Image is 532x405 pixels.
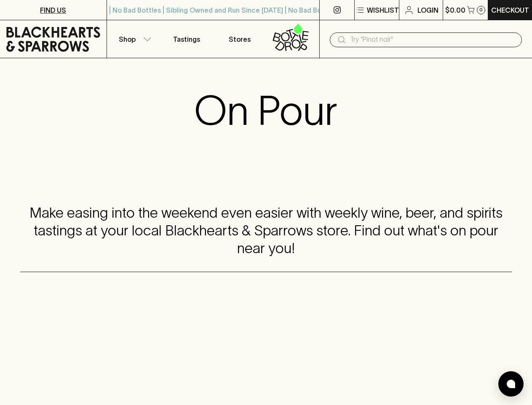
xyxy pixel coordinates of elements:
p: FIND US [40,5,66,15]
button: Shop [107,20,160,58]
p: Login [417,5,438,15]
h4: Make easing into the weekend even easier with weekly wine, beer, and spirits tastings at your loc... [20,204,512,257]
p: $0.00 [445,5,465,15]
p: Wishlist [367,5,399,15]
p: 0 [479,8,483,12]
img: bubble-icon [507,380,515,388]
h1: On Pour [194,87,338,134]
p: Tastings [173,34,200,44]
a: Stores [213,20,266,58]
p: Shop [119,34,136,44]
p: Checkout [491,5,529,15]
a: Tastings [160,20,213,58]
p: Stores [229,34,251,44]
input: Try "Pinot noir" [350,33,515,46]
